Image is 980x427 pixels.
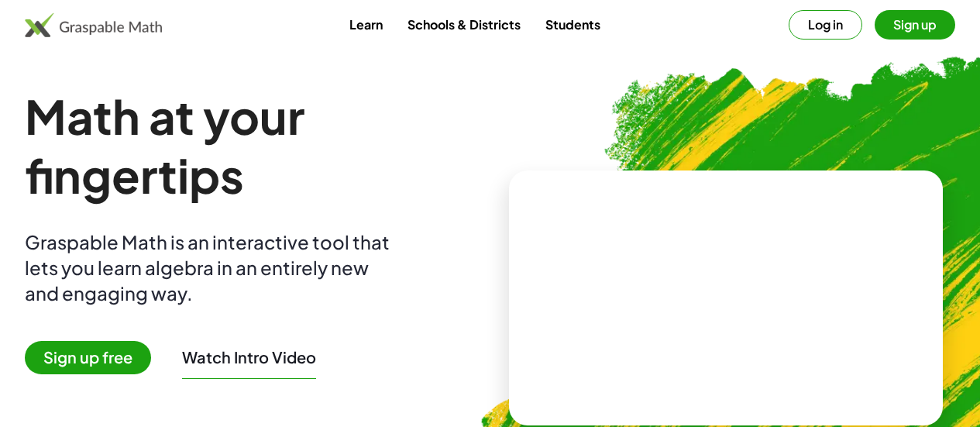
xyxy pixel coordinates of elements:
[337,10,395,39] a: Learn
[25,87,484,205] h1: Math at your fingertips
[182,347,316,367] button: Watch Intro Video
[395,10,533,39] a: Schools & Districts
[875,10,955,40] button: Sign up
[789,10,862,40] button: Log in
[610,239,842,356] video: What is this? This is dynamic math notation. Dynamic math notation plays a central role in how Gr...
[25,341,151,374] span: Sign up free
[25,229,397,306] div: Graspable Math is an interactive tool that lets you learn algebra in an entirely new and engaging...
[533,10,613,39] a: Students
